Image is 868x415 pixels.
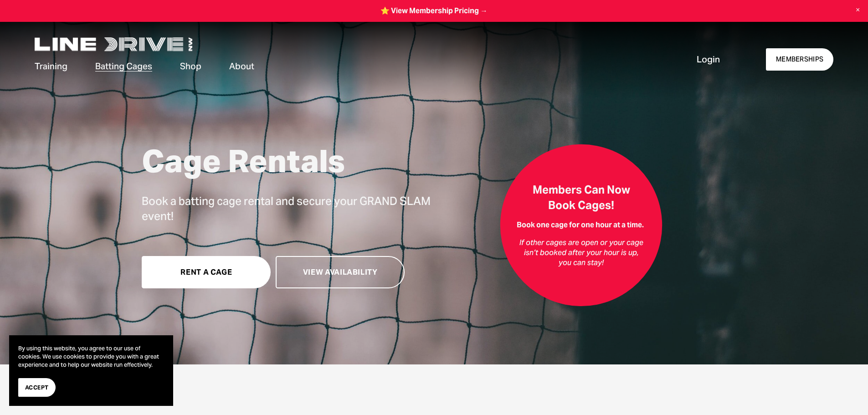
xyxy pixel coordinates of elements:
img: LineDrive NorthWest [35,37,192,51]
a: Login [697,53,720,66]
p: By using this website, you agree to our use of cookies. We use cookies to provide you with a grea... [18,344,164,369]
span: Training [35,60,67,72]
section: Cookie banner [9,335,173,406]
span: Batting Cages [95,60,152,72]
h1: Cage Rentals [142,143,431,179]
p: Book a batting cage rental and secure your GRAND SLAM event! [142,194,431,224]
a: folder dropdown [35,59,67,73]
span: About [229,60,254,72]
a: Rent a Cage [142,256,271,288]
a: folder dropdown [229,59,254,73]
a: folder dropdown [95,59,152,73]
button: Accept [18,378,56,397]
a: Shop [180,59,201,73]
em: If other cages are open or your cage isn’t booked after your hour is up, you can stay! [519,238,645,268]
span: Accept [25,383,49,392]
a: MEMBERSHIPS [766,48,833,71]
strong: Book one cage for one hour at a time. [517,220,644,230]
strong: Members Can Now Book Cages! [533,183,630,212]
a: View Availability [276,256,405,288]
